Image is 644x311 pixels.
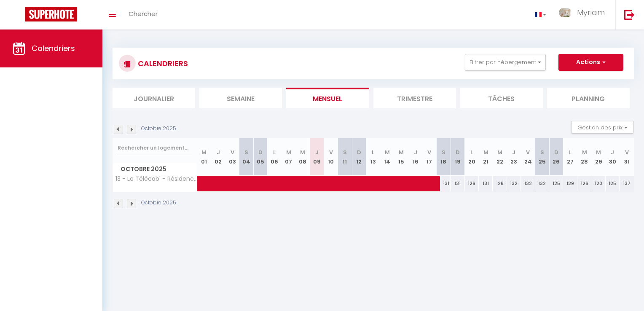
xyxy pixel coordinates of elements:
abbr: J [315,148,319,156]
th: 28 [577,138,591,176]
abbr: M [300,148,305,156]
h3: CALENDRIERS [136,54,188,73]
span: 13 - Le Télécab' - Résidence Le Continental [114,176,199,182]
th: 14 [380,138,394,176]
abbr: M [497,148,502,156]
button: Filtrer par hébergement [465,54,546,71]
abbr: V [329,148,333,156]
abbr: V [231,148,234,156]
div: 132 [535,176,549,191]
th: 04 [239,138,253,176]
th: 09 [310,138,324,176]
span: Octobre 2025 [113,163,197,175]
abbr: M [286,148,291,156]
th: 20 [465,138,479,176]
th: 30 [606,138,620,176]
th: 31 [620,138,634,176]
abbr: J [217,148,220,156]
span: Myriam [577,7,605,18]
li: Mensuel [286,88,369,108]
button: Actions [558,54,623,71]
abbr: M [582,148,587,156]
abbr: V [526,148,530,156]
li: Tâches [460,88,543,108]
div: 129 [563,176,577,191]
abbr: D [357,148,361,156]
th: 17 [422,138,436,176]
span: Chercher [129,9,158,18]
button: Gestion des prix [571,121,634,134]
th: 23 [507,138,521,176]
img: logout [624,9,635,20]
abbr: L [470,148,473,156]
th: 02 [211,138,225,176]
th: 26 [549,138,563,176]
th: 29 [591,138,605,176]
th: 22 [493,138,507,176]
abbr: D [554,148,558,156]
abbr: M [201,148,207,156]
abbr: J [414,148,417,156]
th: 10 [324,138,338,176]
input: Rechercher un logement... [118,140,192,155]
abbr: L [273,148,276,156]
span: Calendriers [32,43,75,54]
p: Octobre 2025 [141,199,176,207]
th: 16 [408,138,422,176]
abbr: L [569,148,572,156]
th: 05 [253,138,267,176]
abbr: V [427,148,431,156]
abbr: M [385,148,390,156]
abbr: J [512,148,515,156]
th: 08 [295,138,309,176]
abbr: D [258,148,263,156]
th: 19 [451,138,464,176]
abbr: J [611,148,614,156]
div: 120 [591,176,605,191]
p: Octobre 2025 [141,125,176,133]
th: 03 [225,138,239,176]
abbr: M [596,148,601,156]
th: 11 [338,138,352,176]
abbr: L [372,148,374,156]
th: 18 [437,138,451,176]
li: Planning [547,88,630,108]
abbr: V [625,148,629,156]
img: Super Booking [25,7,77,21]
li: Journalier [113,88,195,108]
th: 15 [394,138,408,176]
div: 125 [549,176,563,191]
th: 01 [197,138,211,176]
abbr: M [483,148,488,156]
abbr: D [456,148,460,156]
th: 12 [352,138,366,176]
th: 13 [366,138,380,176]
div: 126 [577,176,591,191]
div: 125 [606,176,620,191]
abbr: S [442,148,445,156]
th: 21 [479,138,493,176]
th: 24 [521,138,535,176]
li: Semaine [199,88,282,108]
abbr: S [244,148,248,156]
th: 27 [563,138,577,176]
abbr: S [343,148,347,156]
th: 07 [282,138,295,176]
li: Trimestre [373,88,456,108]
abbr: M [399,148,404,156]
div: 137 [620,176,634,191]
th: 06 [268,138,282,176]
img: ... [559,8,572,18]
th: 25 [535,138,549,176]
abbr: S [540,148,544,156]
